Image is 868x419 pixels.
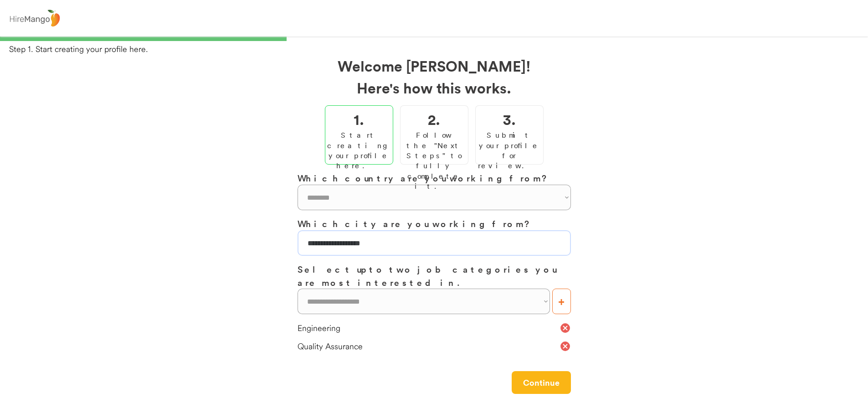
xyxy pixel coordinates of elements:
[2,36,866,41] div: 33%
[9,43,868,55] div: Step 1. Start creating your profile here.
[298,171,571,185] h3: Which country are you working from?
[298,341,560,352] div: Quality Assurance
[478,130,541,171] div: Submit your profile for review.
[7,8,62,29] img: logo%20-%20hiremango%20gray.png
[298,217,571,230] h3: Which city are you working from?
[298,263,571,289] h3: Select up to two job categories you are most interested in.
[512,371,571,394] button: Continue
[354,108,364,130] h2: 1.
[403,130,466,191] div: Follow the "Next Steps" to fully complete it.
[298,322,560,334] div: Engineering
[298,55,571,98] h2: Welcome [PERSON_NAME]! Here's how this works.
[327,130,391,171] div: Start creating your profile here.
[560,341,571,352] button: cancel
[428,108,440,130] h2: 2.
[560,322,571,334] button: cancel
[503,108,516,130] h2: 3.
[552,289,571,314] button: +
